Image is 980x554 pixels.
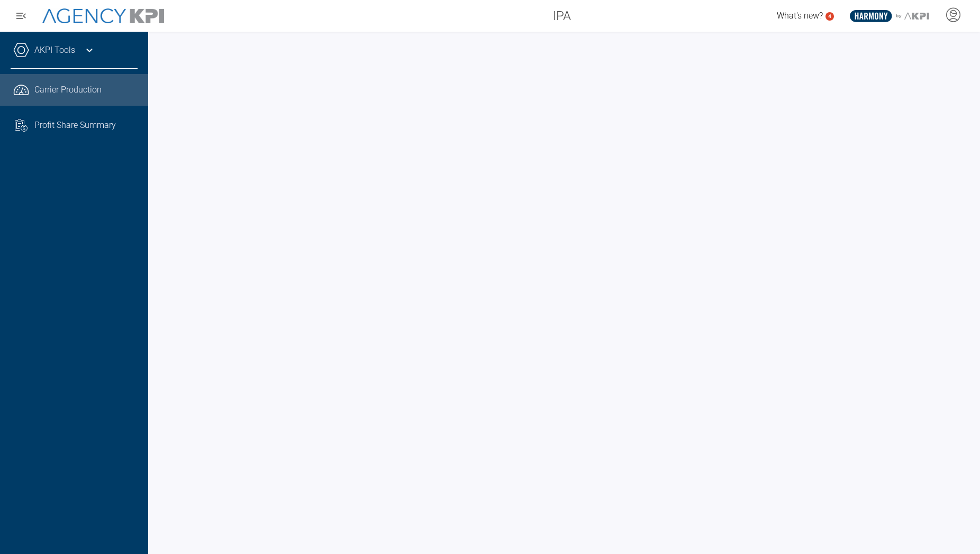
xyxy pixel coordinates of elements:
a: 4 [825,12,834,21]
text: 4 [828,13,831,19]
span: Carrier Production [34,84,102,96]
span: Profit Share Summary [34,119,116,132]
img: AgencyKPI [42,8,164,24]
a: AKPI Tools [34,44,75,57]
span: IPA [553,6,571,25]
span: What's new? [777,11,823,21]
